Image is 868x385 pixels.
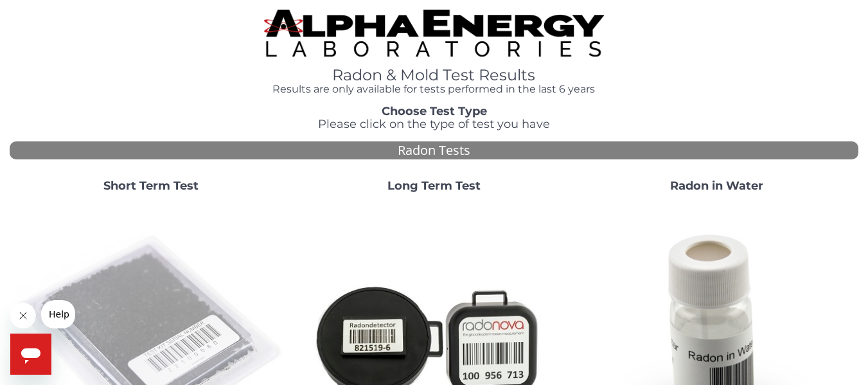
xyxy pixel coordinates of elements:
[103,179,199,193] strong: Short Term Test
[10,141,858,160] div: Radon Tests
[387,179,481,193] strong: Long Term Test
[264,67,603,84] h1: Radon & Mold Test Results
[670,179,763,193] strong: Radon in Water
[382,104,487,118] strong: Choose Test Type
[264,10,603,57] img: TightCrop.jpg
[264,84,603,95] h4: Results are only available for tests performed in the last 6 years
[10,334,51,375] iframe: Button to launch messaging window
[318,117,550,131] span: Please click on the type of test you have
[10,303,36,328] iframe: Close message
[41,300,75,328] iframe: Message from company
